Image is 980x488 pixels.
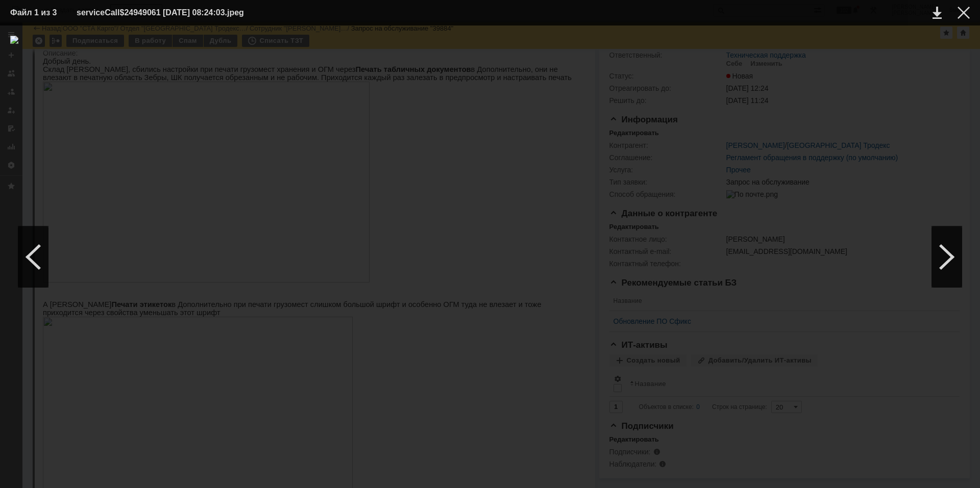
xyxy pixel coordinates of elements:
div: Файл 1 из 3 [10,9,61,17]
div: Закрыть окно (Esc) [958,7,970,19]
img: download [10,36,970,478]
b: Печать табличных документов [313,8,428,16]
div: serviceCall$24949061 [DATE] 08:24:03.jpeg [77,7,269,19]
b: Печати этикеток [68,243,129,251]
div: Предыдущий файл [18,226,48,288]
div: Скачать файл [933,7,942,19]
div: Следующий файл [932,226,962,288]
